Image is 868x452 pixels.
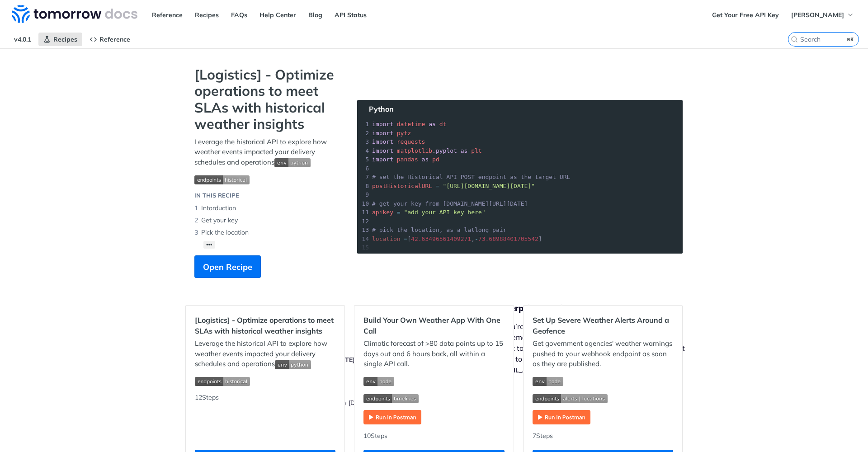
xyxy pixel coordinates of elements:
[275,360,311,369] img: env
[533,377,563,386] img: env
[203,261,252,273] span: Open Recipe
[262,303,497,314] h5: FAQ
[363,377,394,386] img: env
[194,174,339,184] span: Expand image
[203,241,215,249] button: •••
[9,33,36,46] span: v4.0.1
[195,315,335,336] h2: [Logistics] - Optimize operations to meet SLAs with historical weather insights
[274,158,311,167] img: env
[38,33,82,46] a: Recipes
[303,8,327,22] a: Blog
[194,214,339,226] li: Get your key
[195,377,250,386] img: endpoint
[791,11,844,19] span: [PERSON_NAME]
[791,36,798,43] svg: Search
[533,394,608,403] img: endpoint
[533,393,673,403] span: Expand image
[533,315,673,336] h2: Set Up Severe Weather Alerts Around a Geofence
[363,431,504,441] div: 10 Steps
[363,412,421,421] a: Expand image
[195,393,335,441] div: 12 Steps
[194,202,339,214] li: Intorduction
[363,339,504,369] p: Climatic forecast of >80 data points up to 15 days out and 6 hours back, all within a single API ...
[533,412,590,421] a: Expand image
[194,255,261,278] button: Open Recipe
[533,431,673,441] div: 7 Steps
[786,8,859,22] button: [PERSON_NAME]
[255,8,301,22] a: Help Center
[707,8,784,22] a: Get Your Free API Key
[194,226,339,239] li: Pick the location
[195,376,335,386] span: Expand image
[275,359,311,368] span: Expand image
[497,303,709,314] h5: Enterprise-Grade Support
[533,410,590,424] img: Run in Postman
[190,8,224,22] a: Recipes
[363,410,421,424] img: Run in Postman
[363,393,504,403] span: Expand image
[12,5,137,23] img: Tomorrow.io Weather API Docs
[274,158,311,166] span: Expand image
[194,191,239,200] div: IN THIS RECIPE
[195,339,335,369] p: Leverage the historical API to explore how weather events impacted your delivery schedules and op...
[363,376,504,386] span: Expand image
[53,35,77,43] span: Recipes
[845,35,856,44] kbd: ⌘K
[99,35,130,43] span: Reference
[363,315,504,336] h2: Build Your Own Weather App With One Call
[533,376,673,386] span: Expand image
[194,137,339,168] p: Leverage the historical API to explore how weather events impacted your delivery schedules and op...
[363,394,419,403] img: endpoint
[194,175,250,184] img: endpoint
[533,339,673,369] p: Get government agencies' weather warnings pushed to your webhook endpoint as soon as they are pub...
[194,66,339,132] strong: [Logistics] - Optimize operations to meet SLAs with historical weather insights
[330,8,372,22] a: API Status
[147,8,188,22] a: Reference
[85,33,135,46] a: Reference
[226,8,252,22] a: FAQs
